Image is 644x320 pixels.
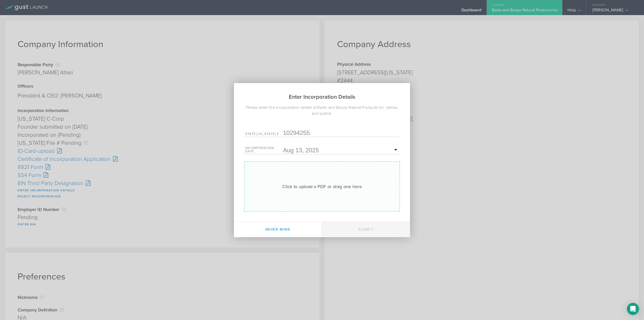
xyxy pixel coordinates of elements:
[627,303,639,315] div: Open Intercom Messenger
[234,222,322,237] button: Never mind
[283,129,399,137] input: Required
[245,132,283,137] label: State [US_STATE] #
[322,222,410,237] button: Submit
[282,183,362,190] div: Click to upload a PDF or drag one here
[234,83,410,104] h2: Enter Incorporation Details
[234,104,410,117] div: Please enter the incorporation details of Barks and Boops Natural Products Inc. below, and submit.
[283,147,399,154] input: Required
[245,147,283,154] label: Incorporation Date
